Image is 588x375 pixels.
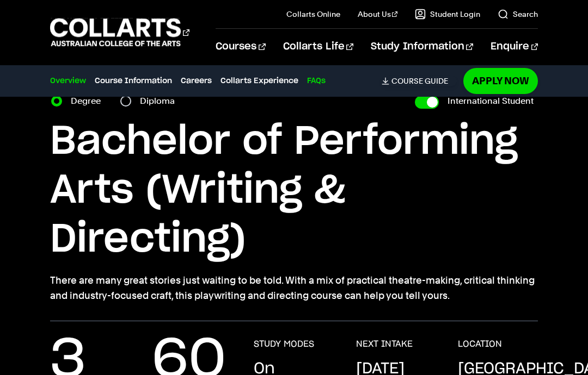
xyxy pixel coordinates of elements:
[491,29,538,65] a: Enquire
[448,93,534,109] label: International Student
[283,29,353,65] a: Collarts Life
[181,75,212,87] a: Careers
[458,339,502,349] h3: LOCATION
[50,273,538,303] p: There are many great stories just waiting to be told. With a mix of practical theatre-making, cri...
[50,117,538,264] h1: Bachelor of Performing Arts (Writing & Directing)
[286,9,340,20] a: Collarts Online
[356,339,413,349] h3: NEXT INTAKE
[216,29,265,65] a: Courses
[50,75,86,87] a: Overview
[382,76,457,86] a: Course Guide
[463,68,538,93] a: Apply Now
[307,75,326,87] a: FAQs
[254,339,314,349] h3: STUDY MODES
[498,9,538,20] a: Search
[50,17,189,48] div: Go to homepage
[415,9,480,20] a: Student Login
[71,93,107,109] label: Degree
[358,9,398,20] a: About Us
[95,75,172,87] a: Course Information
[140,93,181,109] label: Diploma
[371,29,473,65] a: Study Information
[220,75,298,87] a: Collarts Experience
